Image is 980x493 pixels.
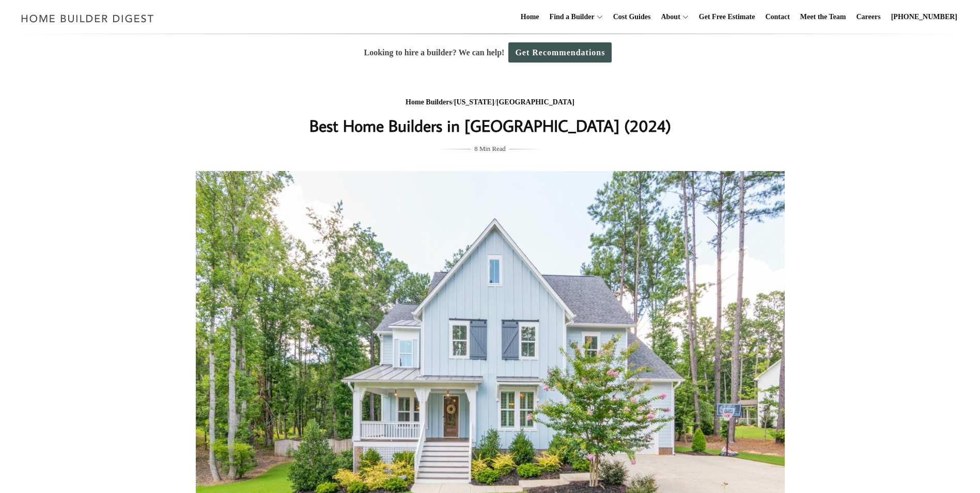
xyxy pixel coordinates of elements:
[517,1,543,34] a: Home
[496,98,574,106] a: [GEOGRAPHIC_DATA]
[284,96,696,109] div: / /
[695,1,759,34] a: Get Free Estimate
[761,1,794,34] a: Contact
[657,1,680,34] a: About
[508,42,612,63] a: Get Recommendations
[852,1,885,34] a: Careers
[284,113,696,138] h1: Best Home Builders in [GEOGRAPHIC_DATA] (2024)
[546,1,595,34] a: Find a Builder
[474,143,505,155] span: 8 Min Read
[17,8,159,28] img: Home Builder Digest
[406,98,452,106] a: Home Builders
[887,1,961,34] a: [PHONE_NUMBER]
[796,1,850,34] a: Meet the Team
[609,1,655,34] a: Cost Guides
[454,98,494,106] a: [US_STATE]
